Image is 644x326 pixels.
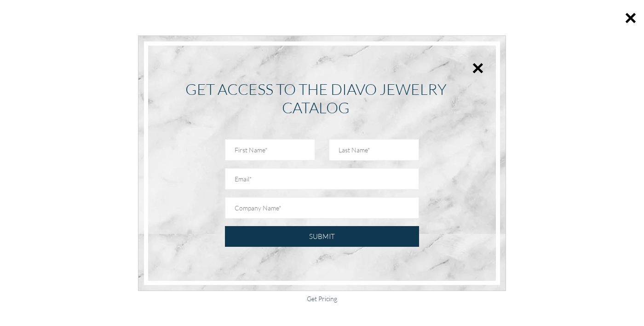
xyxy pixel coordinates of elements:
input: Company Name* [225,197,419,219]
input: First Name* [225,139,315,161]
input: Last Name* [329,139,419,161]
input: Email* [225,168,419,190]
h1: GET ACCESS TO THE DIAVO JEWELRY CATALOG [160,80,484,116]
input: SUBMIT [225,226,419,247]
button: × [472,58,484,78]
